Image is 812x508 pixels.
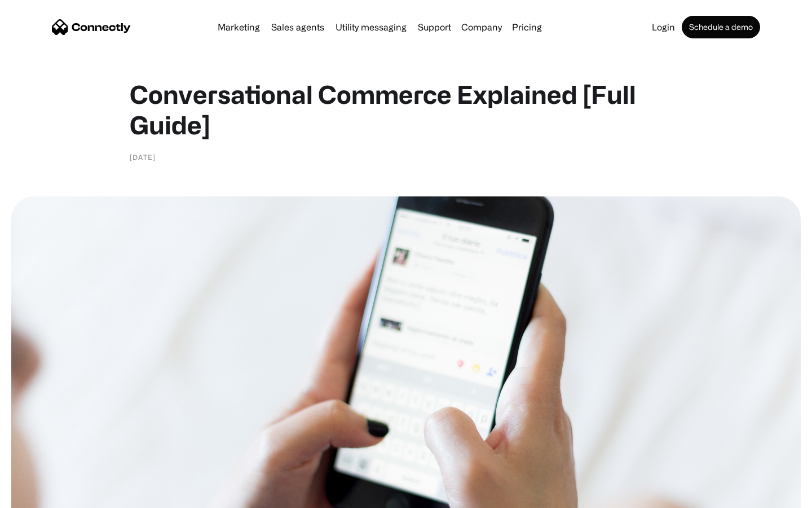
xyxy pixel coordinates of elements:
h1: Conversational Commerce Explained [Full Guide] [130,79,682,140]
a: Login [647,23,679,32]
ul: Language list [23,488,68,504]
a: Marketing [213,23,264,32]
a: Pricing [507,23,546,32]
a: Support [413,23,456,32]
a: Utility messaging [331,23,411,32]
a: Schedule a demo [682,16,760,38]
div: Company [461,19,502,35]
aside: Language selected: English [11,488,68,504]
a: Sales agents [267,23,329,32]
div: [DATE] [130,151,156,163]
